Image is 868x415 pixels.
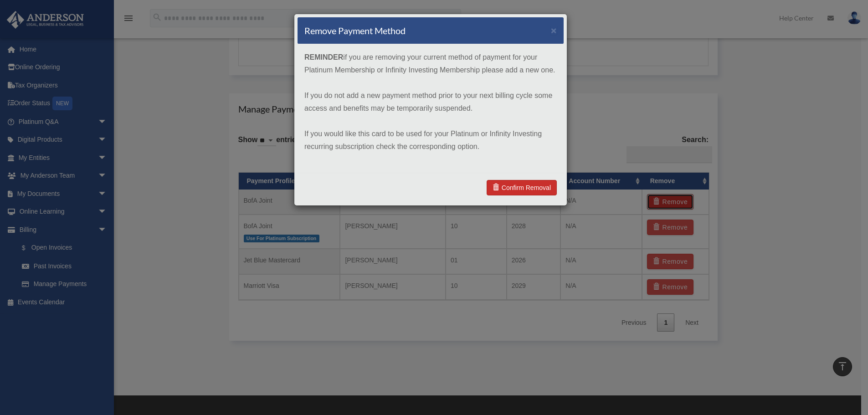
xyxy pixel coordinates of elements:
button: × [551,26,557,35]
p: If you do not add a new payment method prior to your next billing cycle some access and benefits ... [304,89,557,115]
p: If you would like this card to be used for your Platinum or Infinity Investing recurring subscrip... [304,128,557,153]
h4: Remove Payment Method [304,24,406,37]
strong: REMINDER [304,53,343,61]
a: Confirm Removal [487,180,557,195]
div: if you are removing your current method of payment for your Platinum Membership or Infinity Inves... [298,44,564,173]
